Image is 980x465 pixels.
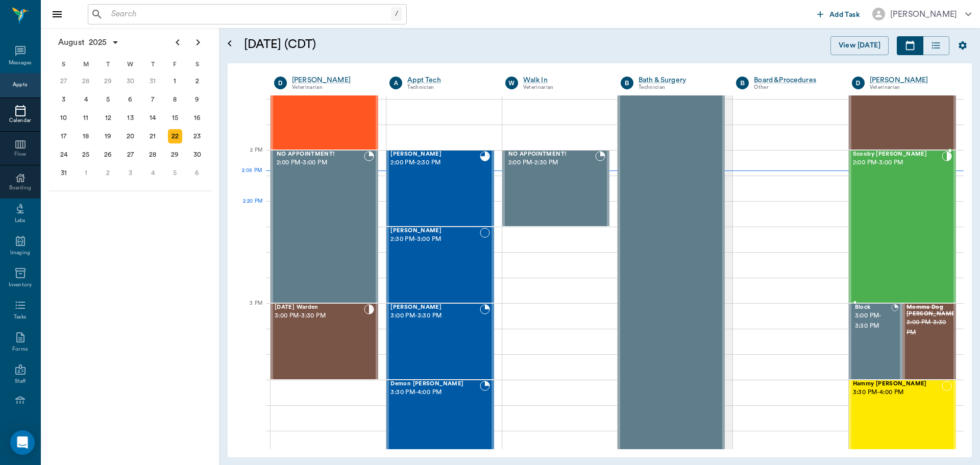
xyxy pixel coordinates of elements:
div: Board &Procedures [754,75,836,85]
div: Sunday, August 3, 2025 [57,92,71,107]
div: Open Intercom Messenger [10,430,35,455]
div: Technician [407,83,489,92]
div: S [53,57,75,72]
div: Tasks [14,313,27,321]
div: Tuesday, July 29, 2025 [101,74,115,88]
div: Walk In [523,75,605,85]
div: Thursday, August 7, 2025 [145,92,160,107]
div: Technician [639,83,721,92]
a: Appt Tech [407,75,489,85]
span: NO APPOINTMENT! [277,151,364,158]
div: Monday, July 28, 2025 [79,74,93,88]
div: Veterinarian [292,83,374,92]
span: 2:00 PM - 3:00 PM [853,158,942,168]
div: Tuesday, August 19, 2025 [101,129,115,143]
span: [DATE] Warden [275,304,364,311]
div: Wednesday, September 3, 2025 [124,166,138,180]
div: 3 PM [236,298,262,324]
span: 3:00 PM - 3:30 PM [390,311,479,321]
span: [PERSON_NAME] [390,151,479,158]
div: Friday, August 15, 2025 [168,111,182,125]
div: Friday, August 8, 2025 [168,92,182,107]
span: 3:00 PM - 3:30 PM [906,317,958,338]
div: BOOKED, 3:00 PM - 3:30 PM [849,303,902,380]
div: Monday, August 11, 2025 [79,111,93,125]
div: Sunday, July 27, 2025 [57,74,71,88]
div: Wednesday, August 27, 2025 [124,148,138,162]
div: Thursday, August 14, 2025 [145,111,160,125]
button: August2025 [53,32,125,53]
div: Saturday, August 23, 2025 [190,129,204,143]
div: S [186,57,208,72]
div: Monday, August 18, 2025 [79,129,93,143]
div: Tuesday, August 26, 2025 [101,148,115,162]
div: CHECKED_IN, 1:30 PM - 2:00 PM [271,74,378,150]
div: Saturday, August 2, 2025 [190,74,204,88]
div: Sunday, August 17, 2025 [57,129,71,143]
span: [PERSON_NAME] [390,304,479,311]
div: Forms [12,346,28,353]
div: BOOKED, 3:00 PM - 3:30 PM [386,303,494,380]
div: Sunday, August 10, 2025 [57,111,71,125]
span: 2:00 PM - 2:30 PM [508,158,595,168]
span: 2025 [87,35,109,50]
div: Monday, August 25, 2025 [79,148,93,162]
div: D [852,77,865,89]
div: Messages [9,59,32,67]
div: Monday, September 1, 2025 [79,166,93,180]
div: CHECKED_IN, 1:30 PM - 2:00 PM [849,74,956,150]
input: Search [107,7,391,21]
div: T [141,57,164,72]
div: NOT_CONFIRMED, 2:30 PM - 3:00 PM [386,227,494,303]
span: [PERSON_NAME] [390,228,479,234]
div: Thursday, July 31, 2025 [145,74,160,88]
div: W [119,57,142,72]
div: F [164,57,186,72]
div: BOOKED, 3:30 PM - 4:00 PM [386,380,494,456]
div: Imaging [10,249,30,257]
div: Bath & Surgery [639,75,721,85]
button: Add Task [813,5,864,23]
div: CHECKED_IN, 2:00 PM - 3:00 PM [849,150,956,303]
div: Saturday, September 6, 2025 [190,166,204,180]
button: Close drawer [47,4,67,25]
div: Saturday, August 30, 2025 [190,148,204,162]
button: Previous page [167,32,188,53]
div: Veterinarian [523,83,605,92]
div: 2 PM [236,145,262,170]
div: Tuesday, August 5, 2025 [101,92,115,107]
div: NOT_CONFIRMED, 3:30 PM - 4:00 PM [849,380,956,456]
button: Next page [188,32,208,53]
div: Staff [15,378,26,385]
span: Demon [PERSON_NAME] [390,381,479,387]
div: Monday, August 4, 2025 [79,92,93,107]
div: BOOKED, 2:00 PM - 2:30 PM [502,150,609,227]
div: Tuesday, August 12, 2025 [101,111,115,125]
div: Thursday, August 21, 2025 [145,129,160,143]
div: Other [754,83,836,92]
button: [PERSON_NAME] [864,5,979,23]
span: Hammy [PERSON_NAME] [853,381,942,387]
div: M [75,57,97,72]
div: Appts [13,81,27,89]
span: NO APPOINTMENT! [508,151,595,158]
div: W [505,77,518,89]
div: CHECKED_IN, 3:00 PM - 3:30 PM [271,303,378,380]
div: Saturday, August 9, 2025 [190,92,204,107]
div: Today, Friday, August 22, 2025 [168,129,182,143]
a: [PERSON_NAME] [292,75,374,85]
div: BOOKED, 2:00 PM - 3:00 PM [271,150,378,303]
span: Block [855,304,891,311]
div: Wednesday, July 30, 2025 [124,74,138,88]
span: 3:00 PM - 3:30 PM [855,311,891,331]
div: A [389,77,402,89]
div: CANCELED, 3:00 PM - 3:30 PM [902,303,956,380]
a: [PERSON_NAME] [870,75,952,85]
span: 3:00 PM - 3:30 PM [275,311,364,321]
div: Friday, August 29, 2025 [168,148,182,162]
span: 2:30 PM - 3:00 PM [390,234,479,244]
div: Friday, August 1, 2025 [168,74,182,88]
